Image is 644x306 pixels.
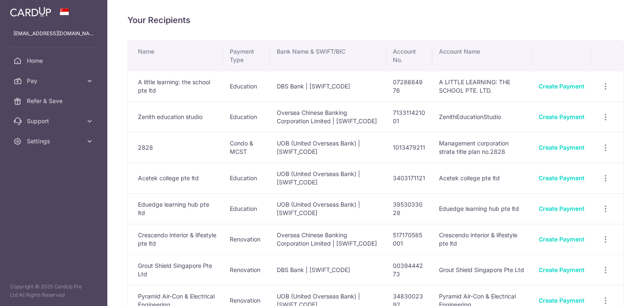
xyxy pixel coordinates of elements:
[127,13,624,27] h4: Your Recipients
[432,193,532,224] td: Eduedge learning hub pte ltd
[539,236,584,243] a: Create Payment
[128,41,223,71] th: Name
[223,101,270,132] td: Education
[432,132,532,163] td: Management corporation strata title plan no.2828
[590,281,636,302] iframe: Opens a widget where you can find more information
[223,163,270,193] td: Education
[223,41,270,71] th: Payment Type
[128,224,223,254] td: Crescendo interior & lifestyle pte ltd
[27,137,82,145] span: Settings
[270,71,386,101] td: DBS Bank | [SWIFT_CODE]
[27,97,82,105] span: Refer & Save
[539,113,584,120] a: Create Payment
[10,7,51,17] img: CardUp
[386,163,432,193] td: 3403171121
[128,163,223,193] td: Acetek college pte ltd
[432,71,532,101] td: A LITTLE LEARNING: THE SCHOOL PTE. LTD.
[432,163,532,193] td: Acetek college pte ltd
[13,29,94,38] p: [EMAIL_ADDRESS][DOMAIN_NAME]
[539,205,584,212] a: Create Payment
[128,254,223,285] td: Grout Shield Singapore Pte Ltd
[539,83,584,90] a: Create Payment
[128,132,223,163] td: 2828
[539,144,584,151] a: Create Payment
[223,132,270,163] td: Condo & MCST
[270,163,386,193] td: UOB (United Overseas Bank) | [SWIFT_CODE]
[432,41,532,71] th: Account Name
[270,224,386,254] td: Oversea Chinese Banking Corporation Limited | [SWIFT_CODE]
[27,117,82,125] span: Support
[223,254,270,285] td: Renovation
[432,224,532,254] td: Crescendo interior & lifestyle pte ltd
[386,101,432,132] td: 713311421001
[270,132,386,163] td: UOB (United Overseas Bank) | [SWIFT_CODE]
[386,132,432,163] td: 1013479211
[386,254,432,285] td: 0039444273
[386,193,432,224] td: 3953033028
[270,193,386,224] td: UOB (United Overseas Bank) | [SWIFT_CODE]
[539,297,584,304] a: Create Payment
[128,101,223,132] td: Zenith education studio
[223,224,270,254] td: Renovation
[432,254,532,285] td: Grout Shield Singapore Pte Ltd
[128,71,223,101] td: A little learning: the school pte ltd
[270,254,386,285] td: DBS Bank | [SWIFT_CODE]
[27,57,82,65] span: Home
[223,71,270,101] td: Education
[386,41,432,71] th: Account No.
[128,193,223,224] td: Eduedge learning hub pte ltd
[386,224,432,254] td: 517170585001
[386,71,432,101] td: 0728684976
[270,101,386,132] td: Oversea Chinese Banking Corporation Limited | [SWIFT_CODE]
[539,266,584,273] a: Create Payment
[223,193,270,224] td: Education
[539,174,584,182] a: Create Payment
[432,101,532,132] td: ZenithEducationStudio
[270,41,386,71] th: Bank Name & SWIFT/BIC
[27,77,82,85] span: Pay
